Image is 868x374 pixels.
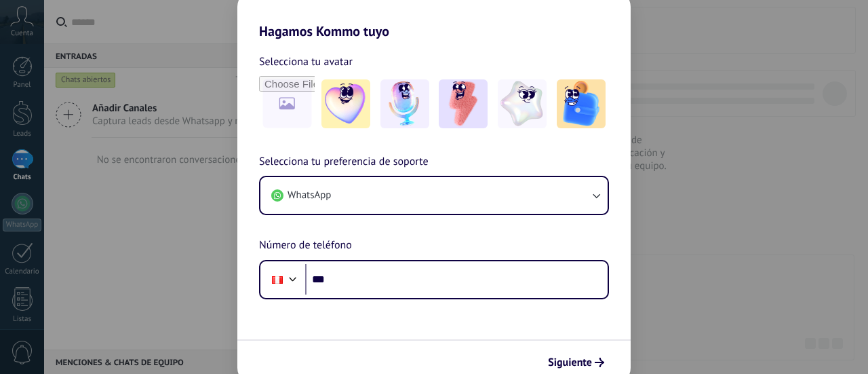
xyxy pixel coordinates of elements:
[498,79,547,128] img: -4.jpeg
[557,79,606,128] img: -5.jpeg
[264,265,290,294] div: Peru: + 51
[380,79,429,128] img: -2.jpeg
[259,237,352,255] span: Número de teléfono
[288,189,331,202] span: WhatsApp
[259,53,353,71] span: Selecciona tu avatar
[439,79,488,128] img: -3.jpeg
[542,351,610,374] button: Siguiente
[548,358,592,367] span: Siguiente
[260,177,608,214] button: WhatsApp
[321,79,370,128] img: -1.jpeg
[259,153,429,171] span: Selecciona tu preferencia de soporte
